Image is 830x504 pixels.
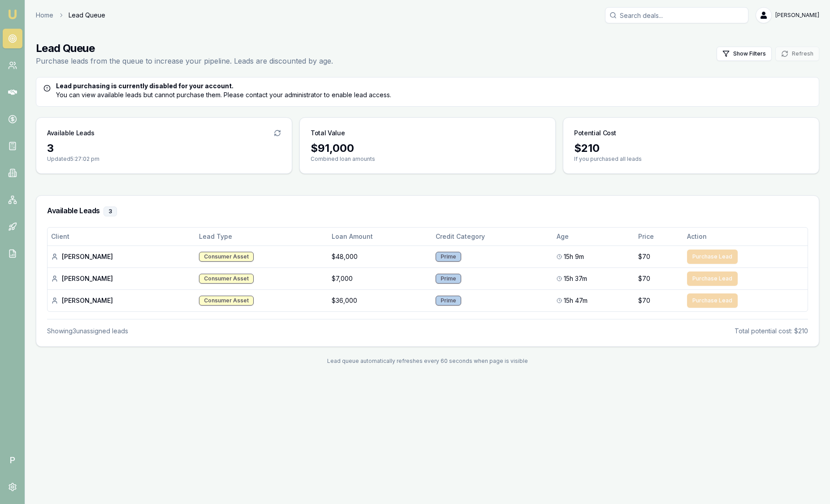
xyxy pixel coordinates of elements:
[436,252,461,262] div: Prime
[69,11,105,20] span: Lead Queue
[36,11,105,20] nav: breadcrumb
[553,228,635,246] th: Age
[638,252,650,261] span: $70
[717,47,772,61] button: Show Filters
[199,274,254,284] div: Consumer Asset
[47,207,808,216] h3: Available Leads
[43,82,812,99] div: You can view available leads but cannot purchase them. Please contact your administrator to enabl...
[328,246,432,267] td: $48,000
[51,274,192,283] div: [PERSON_NAME]
[683,228,808,246] th: Action
[47,155,281,163] p: Updated 5:27:02 pm
[432,228,553,246] th: Credit Category
[104,207,117,216] div: 3
[36,11,53,20] a: Home
[3,450,22,470] span: P
[436,296,461,306] div: Prime
[635,228,683,246] th: Price
[47,129,95,138] h3: Available Leads
[199,296,254,306] div: Consumer Asset
[311,141,545,155] div: $ 91,000
[51,296,192,305] div: [PERSON_NAME]
[775,12,819,19] span: [PERSON_NAME]
[638,274,650,283] span: $70
[36,41,333,56] h1: Lead Queue
[195,228,328,246] th: Lead Type
[735,327,808,336] div: Total potential cost: $210
[328,267,432,289] td: $7,000
[47,327,128,336] div: Showing 3 unassigned lead s
[328,289,432,311] td: $36,000
[311,129,345,138] h3: Total Value
[36,358,819,365] div: Lead queue automatically refreshes every 60 seconds when page is visible
[574,129,616,138] h3: Potential Cost
[51,252,192,261] div: [PERSON_NAME]
[47,141,281,155] div: 3
[605,7,748,23] input: Search deals
[311,155,545,163] p: Combined loan amounts
[328,228,432,246] th: Loan Amount
[36,56,333,66] p: Purchase leads from the queue to increase your pipeline. Leads are discounted by age.
[564,252,584,261] span: 15h 9m
[564,296,588,305] span: 15h 47m
[574,155,808,163] p: If you purchased all leads
[56,82,233,90] strong: Lead purchasing is currently disabled for your account.
[638,296,650,305] span: $70
[48,228,195,246] th: Client
[199,252,254,262] div: Consumer Asset
[574,141,808,155] div: $ 210
[7,9,18,20] img: emu-icon-u.png
[564,274,587,283] span: 15h 37m
[436,274,461,284] div: Prime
